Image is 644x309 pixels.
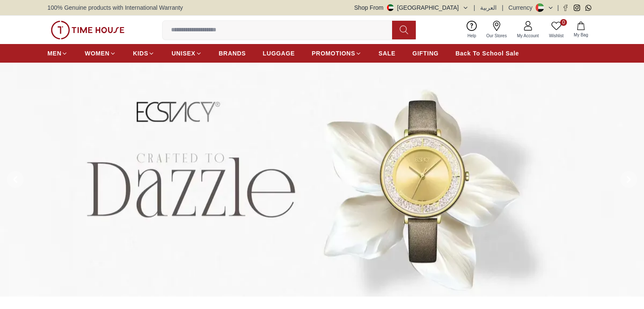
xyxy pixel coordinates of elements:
span: Back To School Sale [456,49,519,58]
button: Shop From[GEOGRAPHIC_DATA] [354,3,469,12]
span: KIDS [133,49,148,58]
a: WOMEN [85,46,116,61]
span: My Account [514,33,542,39]
span: | [557,3,559,12]
button: العربية [480,3,497,12]
a: BRANDS [219,46,246,61]
span: BRANDS [219,49,246,58]
a: UNISEX [171,46,202,61]
span: GIFTING [412,49,439,58]
a: Help [462,19,481,41]
span: | [474,3,475,12]
a: Our Stores [481,19,512,41]
div: Currency [509,3,536,12]
span: Our Stores [483,33,510,39]
a: Instagram [574,5,580,11]
span: LUGGAGE [263,49,295,58]
button: My Bag [569,20,593,40]
span: UNISEX [171,49,195,58]
span: 0 [560,19,567,26]
a: KIDS [133,46,155,61]
a: MEN [47,46,68,61]
img: United Arab Emirates [387,4,394,11]
span: WOMEN [85,49,110,58]
a: Whatsapp [585,5,591,11]
a: Facebook [562,5,569,11]
span: SALE [379,49,395,58]
a: LUGGAGE [263,46,295,61]
span: MEN [47,49,61,58]
a: 0Wishlist [544,19,569,41]
a: Back To School Sale [456,46,519,61]
span: 100% Genuine products with International Warranty [47,3,183,12]
span: My Bag [570,32,591,38]
a: PROMOTIONS [312,46,362,61]
span: Wishlist [546,33,567,39]
a: GIFTING [412,46,439,61]
img: ... [51,21,124,39]
span: Help [464,33,480,39]
a: SALE [379,46,395,61]
span: PROMOTIONS [312,49,355,58]
span: | [502,3,503,12]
